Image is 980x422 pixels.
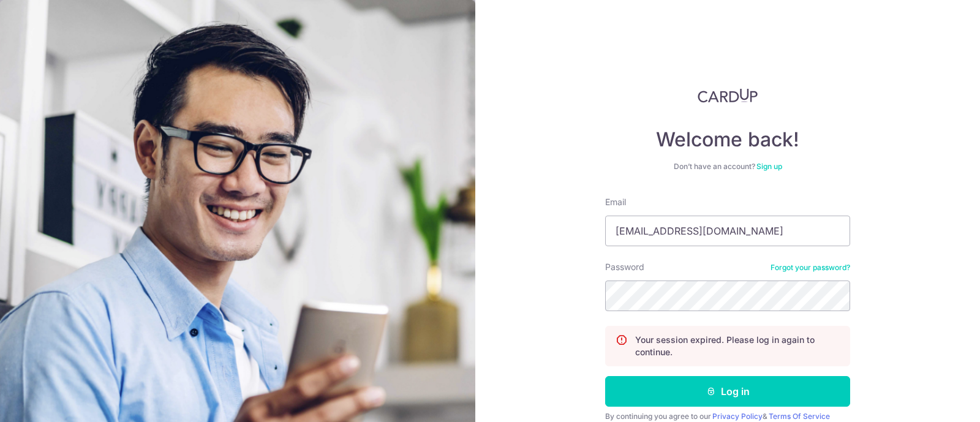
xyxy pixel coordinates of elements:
a: Sign up [756,162,782,171]
img: CardUp Logo [698,88,758,103]
div: Don’t have an account? [605,162,850,171]
h4: Welcome back! [605,127,850,152]
a: Forgot your password? [771,263,850,273]
label: Email [605,196,626,208]
input: Enter your Email [605,216,850,246]
div: By continuing you agree to our & [605,412,850,421]
label: Password [605,261,644,273]
p: Your session expired. Please log in again to continue. [635,334,840,358]
a: Privacy Policy [712,412,763,421]
a: Terms Of Service [769,412,830,421]
button: Log in [605,376,850,407]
